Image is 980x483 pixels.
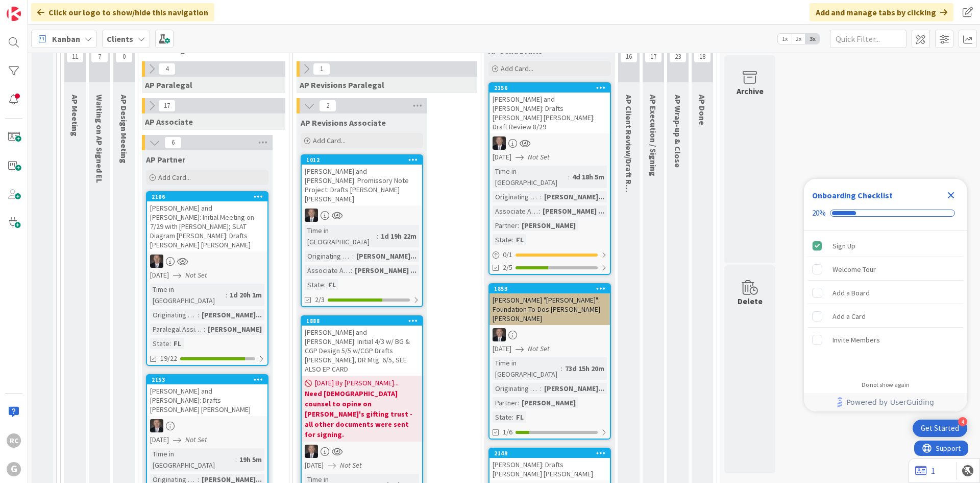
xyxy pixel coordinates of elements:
[540,191,542,202] span: :
[315,294,325,305] span: 2/3
[494,450,610,457] div: 2149
[808,258,963,281] div: Welcome Tour is incomplete.
[493,383,540,394] div: Originating Attorney
[237,454,264,465] div: 19h 5m
[562,363,607,374] div: 73d 15h 20m
[302,326,422,376] div: [PERSON_NAME] and [PERSON_NAME]: Initial 4/3 w/ BG & CGP Design 5/5 w/CGP Drafts [PERSON_NAME], D...
[301,154,423,307] a: 1012[PERSON_NAME] and [PERSON_NAME]: Promissory Note Project: Drafts [PERSON_NAME] [PERSON_NAME]B...
[489,93,610,133] div: [PERSON_NAME] and [PERSON_NAME]: Drafts [PERSON_NAME] [PERSON_NAME]: Draft Review 8/29
[620,51,638,63] span: 16
[493,191,540,202] div: Originating Attorney
[494,285,610,292] div: 1853
[352,250,354,262] span: :
[66,51,84,63] span: 11
[171,338,184,349] div: FL
[305,460,324,471] span: [DATE]
[21,2,46,14] span: Support
[528,152,550,162] i: Not Set
[501,64,533,73] span: Add Card...
[832,310,866,323] div: Add a Card
[52,33,80,45] span: Kanban
[489,458,610,480] div: [PERSON_NAME]: Drafts [PERSON_NAME] [PERSON_NAME]
[493,397,518,408] div: Partner
[493,357,561,380] div: Time in [GEOGRAPHIC_DATA]
[493,166,568,188] div: Time in [GEOGRAPHIC_DATA]
[832,240,855,252] div: Sign Up
[146,154,185,165] span: AP Partner
[488,82,611,275] a: 2156[PERSON_NAME] and [PERSON_NAME]: Drafts [PERSON_NAME] [PERSON_NAME]: Draft Review 8/29BG[DATE...
[169,338,171,349] span: :
[7,7,21,21] img: Visit kanbanzone.com
[324,279,326,290] span: :
[832,287,870,299] div: Add a Board
[306,317,422,325] div: 1888
[152,193,267,200] div: 2106
[313,136,346,145] span: Add Card...
[669,51,687,63] span: 23
[302,209,422,222] div: BG
[830,30,906,48] input: Quick Filter...
[145,117,193,127] span: AP Associate
[119,95,129,164] span: AP Design Meeting
[198,309,199,320] span: :
[503,262,512,273] span: 2/5
[494,84,610,91] div: 2156
[147,255,267,268] div: BG
[489,449,610,458] div: 2149
[493,234,512,245] div: State
[493,220,518,231] div: Partner
[147,192,267,251] div: 2106[PERSON_NAME] and [PERSON_NAME]: Initial Meeting on 7/29 with [PERSON_NAME]; SLAT Diagram [PE...
[302,165,422,205] div: [PERSON_NAME] and [PERSON_NAME]: Promissory Note Project: Drafts [PERSON_NAME] [PERSON_NAME]
[489,83,610,93] div: 2156
[150,284,226,306] div: Time in [GEOGRAPHIC_DATA]
[518,220,519,231] span: :
[306,156,422,164] div: 1012
[512,411,513,423] span: :
[377,231,378,242] span: :
[540,383,542,394] span: :
[91,51,108,63] span: 7
[150,255,163,268] img: BG
[489,449,610,480] div: 2149[PERSON_NAME]: Drafts [PERSON_NAME] [PERSON_NAME]
[540,205,607,217] div: [PERSON_NAME] ...
[226,289,227,301] span: :
[150,419,163,432] img: BG
[493,343,511,354] span: [DATE]
[561,363,562,374] span: :
[302,155,422,165] div: 1012
[503,427,512,438] span: 1/6
[152,376,267,383] div: 2153
[648,95,658,176] span: AP Execution / Signing
[150,270,169,281] span: [DATE]
[305,250,352,262] div: Originating Attorney
[512,234,513,245] span: :
[150,309,198,320] div: Originating Attorney
[160,353,177,364] span: 19/22
[568,171,570,182] span: :
[808,282,963,304] div: Add a Board is incomplete.
[519,220,578,231] div: [PERSON_NAME]
[107,34,133,44] b: Clients
[158,100,176,112] span: 17
[493,205,538,217] div: Associate Assigned
[150,434,169,445] span: [DATE]
[302,155,422,205] div: 1012[PERSON_NAME] and [PERSON_NAME]: Promissory Note Project: Drafts [PERSON_NAME] [PERSON_NAME]
[378,231,419,242] div: 1d 19h 22m
[697,95,707,125] span: AP Done
[352,265,419,276] div: [PERSON_NAME] ...
[489,293,610,325] div: [PERSON_NAME] "[PERSON_NAME]": Foundation To-Dos [PERSON_NAME] [PERSON_NAME]
[489,83,610,133] div: 2156[PERSON_NAME] and [PERSON_NAME]: Drafts [PERSON_NAME] [PERSON_NAME]: Draft Review 8/29
[305,265,351,276] div: Associate Assigned
[70,95,80,136] span: AP Meeting
[542,191,607,202] div: [PERSON_NAME]...
[804,231,967,374] div: Checklist items
[302,316,422,376] div: 1888[PERSON_NAME] and [PERSON_NAME]: Initial 4/3 w/ BG & CGP Design 5/5 w/CGP Drafts [PERSON_NAME...
[812,209,826,218] div: 20%
[513,234,526,245] div: FL
[493,152,511,163] span: [DATE]
[503,249,512,260] span: 0 / 1
[542,383,607,394] div: [PERSON_NAME]...
[493,136,506,150] img: BG
[326,279,338,290] div: FL
[810,3,953,21] div: Add and manage tabs by clicking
